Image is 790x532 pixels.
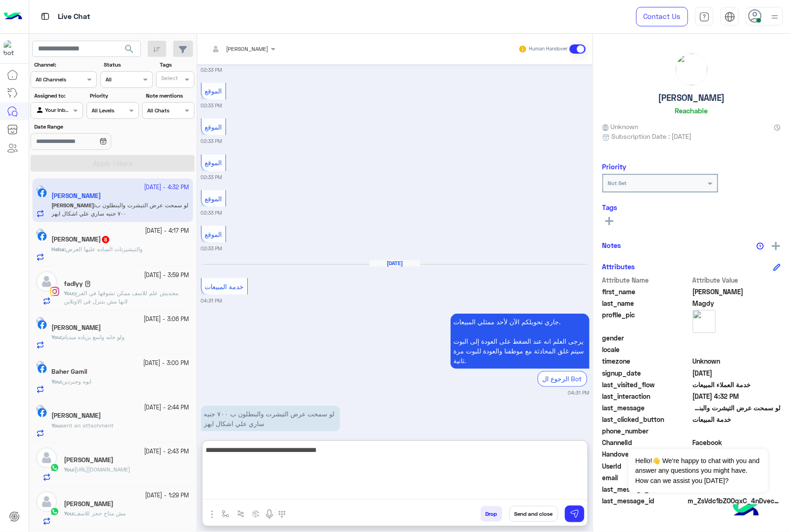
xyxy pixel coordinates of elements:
[628,449,768,493] span: Hello!👋 We're happy to chat with you and answer any questions you might have. How can we assist y...
[218,506,233,521] button: select flow
[602,438,691,447] span: ChannelId
[64,456,113,464] h5: Mohamed Gamal
[62,378,91,385] span: ايوه وجبردين
[51,378,62,385] b: :
[693,403,781,413] span: لو سمحت عرض التيشرت والبنطلون ب ٧٠٠ جنيه ساري علي اشكال ايهز
[252,510,260,518] img: create order
[602,496,686,506] span: last_message_id
[529,45,568,53] small: Human Handover
[205,195,222,203] span: الموقع
[38,408,47,417] img: Facebook
[102,236,109,243] span: 8
[104,61,151,69] label: Status
[64,500,113,508] h5: Mariam Khaled
[160,61,194,69] label: Tags
[264,509,275,520] img: send voice note
[249,506,264,521] button: create order
[693,333,781,343] span: null
[602,262,635,271] h6: Attributes
[602,345,691,354] span: locale
[602,275,691,285] span: Attribute Name
[51,334,62,340] b: :
[675,106,708,115] h6: Reachable
[676,54,708,85] img: picture
[50,287,59,296] img: Instagram
[570,509,579,519] img: send message
[146,92,194,100] label: Note mentions
[688,496,781,506] span: m_ZsVdc1bZOOqxC_4nDvecIeFNBOQuLCxh0acOFvxPU5-_AukEeUBpG02nw6pCi6--ZmZ4NrRcF6NJIN5rmNAdGg
[36,317,44,325] img: picture
[725,12,735,22] img: tab
[58,11,90,23] p: Live Chat
[64,280,91,288] h5: fadlyy 𖤍
[64,290,73,297] span: You
[695,7,714,26] a: tab
[145,491,189,500] small: [DATE] - 1:29 PM
[36,447,57,468] img: defaultAdmin.png
[66,246,143,253] span: والتيشيرتات الساده عليها العرض
[568,389,589,396] small: 04:31 PM
[64,466,75,473] b: :
[205,230,222,238] span: الموقع
[62,334,125,340] span: ولو حابه واسع بزياده ميديام
[50,463,59,472] img: WhatsApp
[144,447,189,456] small: [DATE] - 2:43 PM
[602,484,691,494] span: last_message_sentiment
[509,506,558,522] button: Send and close
[31,155,194,172] button: Apply Filters
[36,229,44,237] img: picture
[602,391,691,401] span: last_interaction
[144,403,189,412] small: [DATE] - 2:44 PM
[693,287,781,297] span: Karim
[64,290,75,297] b: :
[205,87,222,95] span: الموقع
[38,364,47,373] img: Facebook
[51,324,101,332] h5: Sherif Hamdy
[51,412,101,420] h5: Refat Abdelhakem
[201,406,340,432] p: 21/9/2025, 4:32 PM
[636,7,688,26] a: Contact Us
[693,426,781,436] span: null
[90,92,138,100] label: Priority
[207,509,218,520] img: send attachment
[602,380,691,390] span: last_visited_flow
[602,449,691,459] span: HandoverOn
[201,209,222,217] small: 02:33 PM
[769,11,781,23] img: profile
[201,173,222,181] small: 02:33 PM
[602,162,627,171] h6: Priority
[51,378,61,385] span: You
[602,310,691,331] span: profile_pic
[693,356,781,366] span: Unknown
[693,310,716,333] img: picture
[51,246,66,253] b: :
[124,43,135,55] span: search
[602,426,691,436] span: phone_number
[602,473,691,483] span: email
[602,403,691,413] span: last_message
[205,123,222,131] span: الموقع
[201,137,222,145] small: 02:33 PM
[693,275,781,285] span: Attribute Value
[75,510,125,517] span: مش متاح حجز للاسف
[693,345,781,354] span: null
[451,314,589,369] p: 21/9/2025, 4:31 PM
[34,61,96,69] label: Channel:
[222,510,229,518] img: select flow
[233,506,249,521] button: Trigger scenario
[772,242,780,250] img: add
[693,298,781,308] span: Magdy
[39,11,51,22] img: tab
[51,368,87,376] h5: Baher Gamil
[693,414,781,424] span: خدمة المبيعات
[602,333,691,343] span: gender
[612,131,692,141] span: Subscription Date : [DATE]
[51,334,61,340] span: You
[4,7,22,26] img: Logo
[201,102,222,109] small: 02:33 PM
[370,260,420,266] h6: [DATE]
[658,93,725,103] h5: [PERSON_NAME]
[64,466,73,473] span: You
[693,368,781,378] span: 2025-01-02T14:47:47.111Z
[51,246,64,253] span: Heba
